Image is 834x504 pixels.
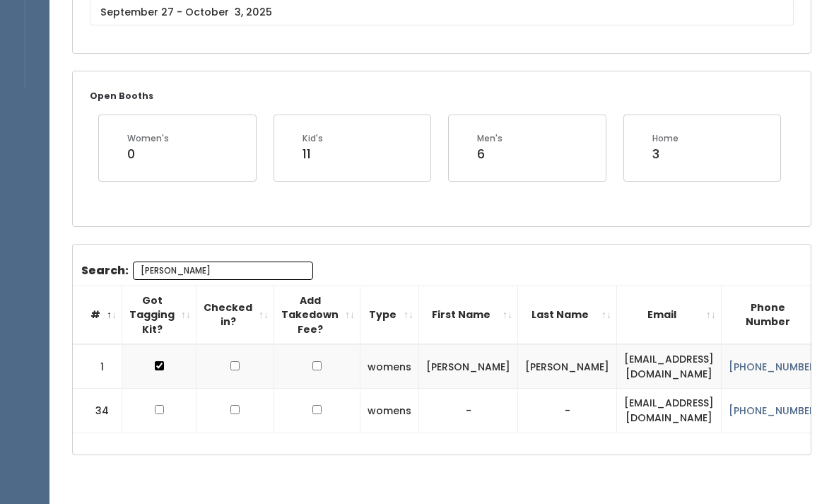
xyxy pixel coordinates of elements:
div: 11 [303,145,323,163]
th: Add Takedown Fee?: activate to sort column ascending [274,286,360,344]
div: 6 [477,145,503,163]
small: Open Booths [90,90,153,102]
td: womens [360,344,419,389]
th: Got Tagging Kit?: activate to sort column ascending [122,286,196,344]
td: [EMAIL_ADDRESS][DOMAIN_NAME] [617,389,722,433]
td: [EMAIL_ADDRESS][DOMAIN_NAME] [617,344,722,389]
div: Women's [127,132,169,145]
td: 34 [73,389,122,433]
div: Home [652,132,679,145]
div: 0 [127,145,169,163]
th: Type: activate to sort column ascending [360,286,419,344]
td: - [518,389,617,433]
td: 1 [73,344,122,389]
th: #: activate to sort column descending [73,286,122,344]
td: - [419,389,518,433]
th: Checked in?: activate to sort column ascending [196,286,274,344]
div: Men's [477,132,503,145]
label: Search: [81,262,313,280]
th: Last Name: activate to sort column ascending [518,286,617,344]
td: [PERSON_NAME] [419,344,518,389]
td: womens [360,389,419,433]
input: Search: [133,262,313,280]
td: [PERSON_NAME] [518,344,617,389]
th: Email: activate to sort column ascending [617,286,722,344]
th: First Name: activate to sort column ascending [419,286,518,344]
div: Kid's [303,132,323,145]
a: [PHONE_NUMBER] [729,360,821,374]
th: Phone Number: activate to sort column ascending [722,286,828,344]
a: [PHONE_NUMBER] [729,404,821,418]
div: 3 [652,145,679,163]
